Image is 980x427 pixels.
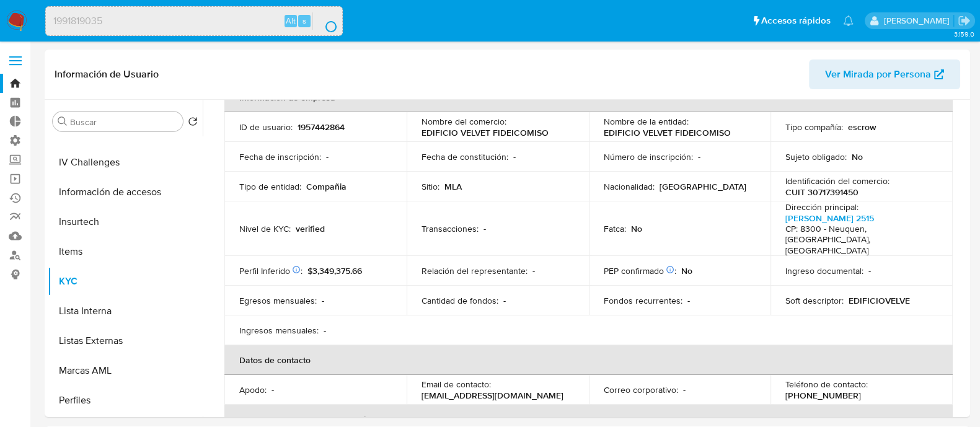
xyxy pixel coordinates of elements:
[660,181,746,192] p: [GEOGRAPHIC_DATA]
[849,295,910,306] p: EDIFICIOVELVE
[322,295,324,306] p: -
[239,223,291,234] p: Nivel de KYC :
[785,390,861,401] p: [PHONE_NUMBER]
[604,116,689,127] p: Nombre de la entidad :
[422,379,491,390] p: Email de contacto :
[852,151,863,162] p: No
[46,13,342,29] input: Buscar usuario o caso...
[239,151,321,162] p: Fecha de inscripción :
[785,295,844,306] p: Soft descriptor :
[306,181,347,192] p: Compañia
[868,265,871,276] p: -
[296,223,325,234] p: verified
[843,15,854,26] a: Notificaciones
[825,59,931,89] span: Ver Mirada por Persona
[604,127,731,138] p: EDIFICIO VELVET FIDEICOMISO
[48,326,203,356] button: Listas Externas
[271,384,274,395] p: -
[422,151,508,162] p: Fecha de constitución :
[48,296,203,326] button: Lista Interna
[239,325,319,336] p: Ingresos mensuales :
[604,151,693,162] p: Número de inscripción :
[785,224,933,257] h4: CP: 8300 - Neuquen, [GEOGRAPHIC_DATA], [GEOGRAPHIC_DATA]
[503,295,506,306] p: -
[326,151,329,162] p: -
[631,223,642,234] p: No
[683,384,686,395] p: -
[188,117,198,130] button: Volver al orden por defecto
[422,127,549,138] p: EDIFICIO VELVET FIDEICOMISO
[604,181,655,192] p: Nacionalidad :
[48,385,203,415] button: Perfiles
[883,15,953,27] p: yanina.loff@mercadolibre.com
[604,223,626,234] p: Fatca :
[785,379,868,390] p: Teléfono de contacto :
[324,325,326,336] p: -
[302,15,306,27] span: s
[687,295,690,306] p: -
[422,295,498,306] p: Cantidad de fondos :
[48,237,203,266] button: Items
[483,223,486,234] p: -
[58,117,68,126] button: Buscar
[422,223,479,234] p: Transacciones :
[70,117,178,128] input: Buscar
[604,295,682,306] p: Fondos recurrentes :
[307,265,362,277] span: $3,349,375.66
[239,121,293,133] p: ID de usuario :
[785,151,847,162] p: Sujeto obligado :
[785,201,859,213] p: Dirección principal :
[239,265,302,276] p: Perfil Inferido :
[848,121,876,133] p: escrow
[48,147,203,177] button: IV Challenges
[422,390,563,401] p: [EMAIL_ADDRESS][DOMAIN_NAME]
[239,181,301,192] p: Tipo de entidad :
[48,177,203,207] button: Información de accesos
[298,121,345,133] p: 1957442864
[532,265,535,276] p: -
[681,265,692,276] p: No
[958,14,971,27] a: Salir
[286,15,296,27] span: Alt
[809,59,960,89] button: Ver Mirada por Persona
[513,151,516,162] p: -
[785,121,843,133] p: Tipo compañía :
[422,265,528,276] p: Relación del representante :
[604,265,676,276] p: PEP confirmado :
[422,181,439,192] p: Sitio :
[785,265,863,276] p: Ingreso documental :
[224,345,953,375] th: Datos de contacto
[55,68,159,81] h1: Información de Usuario
[48,207,203,237] button: Insurtech
[422,116,506,127] p: Nombre del comercio :
[698,151,700,162] p: -
[48,266,203,296] button: KYC
[48,356,203,385] button: Marcas AML
[785,187,859,198] p: CUIT 30717391450
[239,384,267,395] p: Apodo :
[312,12,338,30] button: search-icon
[761,14,831,27] span: Accesos rápidos
[239,295,317,306] p: Egresos mensuales :
[785,175,890,187] p: Identificación del comercio :
[604,384,678,395] p: Correo corporativo :
[444,181,462,192] p: MLA
[785,212,874,224] a: [PERSON_NAME] 2515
